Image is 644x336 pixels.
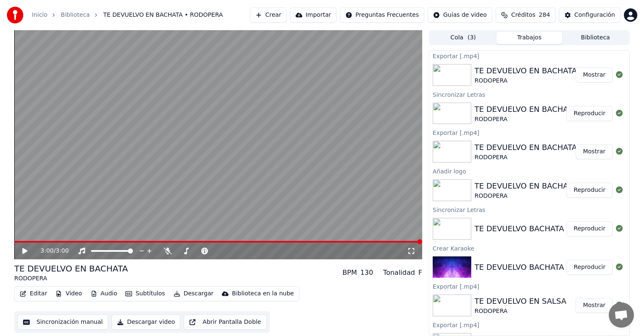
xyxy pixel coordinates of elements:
[250,8,287,23] button: Crear
[496,32,563,44] button: Trabajos
[16,288,50,300] button: Editar
[429,243,629,253] div: Crear Karaoke
[170,288,217,300] button: Descargar
[574,11,615,19] div: Configuración
[41,247,54,255] span: 3:00
[340,8,424,23] button: Preguntas Frecuentes
[14,274,128,283] div: RODOPERA
[475,192,577,200] div: RODOPERA
[475,180,577,192] div: TE DEVUELVO EN BACHATA
[562,32,628,44] button: Biblioteca
[122,288,168,300] button: Subtítulos
[52,288,85,300] button: Video
[418,268,422,278] div: F
[576,298,613,313] button: Mostrar
[112,315,180,330] button: Descargar video
[429,89,629,99] div: Sincronizar Letras
[14,263,128,274] div: TE DEVUELVO EN BACHATA
[475,142,577,153] div: TE DEVUELVO EN BACHATA
[87,288,121,300] button: Audio
[566,183,613,198] button: Reproducir
[475,223,564,235] div: TE DEVUELVO BACHATA
[475,77,577,85] div: RODOPERA
[576,144,613,159] button: Mostrar
[18,315,108,330] button: Sincronización manual
[232,289,294,298] div: Biblioteca en la nube
[343,268,357,278] div: BPM
[566,106,613,121] button: Reproducir
[429,204,629,215] div: Sincronizar Letras
[475,115,577,124] div: RODOPERA
[7,7,23,23] img: youka
[559,8,621,23] button: Configuración
[475,295,566,307] div: TE DEVUELVO EN SALSA
[539,11,550,19] span: 284
[41,247,61,255] div: /
[496,8,556,23] button: Créditos284
[360,268,373,278] div: 130
[467,34,476,42] span: ( 3 )
[429,281,629,291] div: Exportar [.mp4]
[475,103,577,115] div: TE DEVUELVO EN BACHATA
[475,65,577,77] div: TE DEVUELVO EN BACHATA
[475,261,564,273] div: TE DEVUELVO BACHATA
[511,11,535,19] span: Créditos
[32,11,223,19] nav: breadcrumb
[428,8,492,23] button: Guías de video
[429,51,629,61] div: Exportar [.mp4]
[32,11,47,19] a: Inicio
[383,268,415,278] div: Tonalidad
[566,221,613,236] button: Reproducir
[475,307,566,315] div: RODOPERA
[184,315,266,330] button: Abrir Pantalla Doble
[475,153,577,162] div: RODOPERA
[290,8,337,23] button: Importar
[576,67,613,83] button: Mostrar
[430,32,496,44] button: Cola
[429,127,629,137] div: Exportar [.mp4]
[61,11,90,19] a: Biblioteca
[429,166,629,176] div: Añadir logo
[103,11,223,19] span: TE DEVUELVO EN BACHATA • RODOPERA
[609,302,634,328] div: Chat abierto
[429,320,629,330] div: Exportar [.mp4]
[56,247,69,255] span: 3:00
[566,260,613,275] button: Reproducir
